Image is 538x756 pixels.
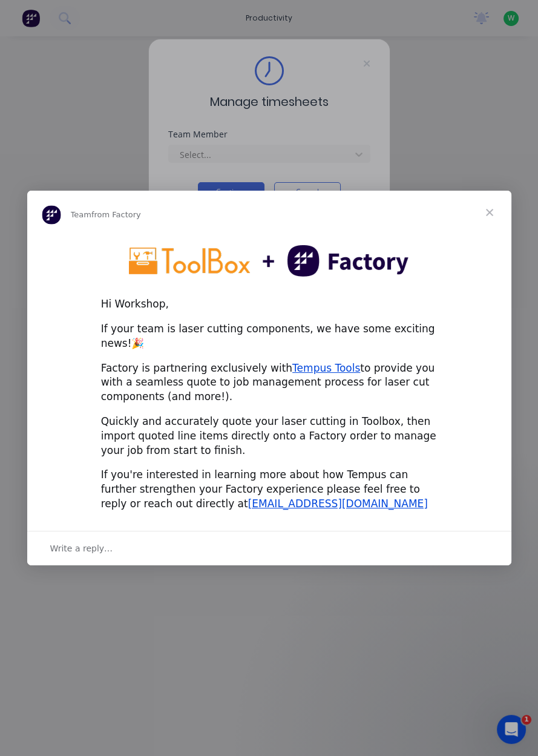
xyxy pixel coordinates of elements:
span: Team [71,210,91,219]
a: [EMAIL_ADDRESS][DOMAIN_NAME] [248,498,428,510]
span: from Factory [91,210,141,219]
img: Profile image for Team [42,205,61,225]
div: Quickly and accurately quote your laser cutting in Toolbox, then import quoted line items directl... [101,415,438,458]
div: Open conversation and reply [27,531,511,565]
a: Tempus Tools [292,362,360,374]
div: Factory is partnering exclusively with to provide you with a seamless quote to job management pro... [101,361,438,404]
div: If your team is laser cutting components, we have some exciting news!🎉 [101,322,438,351]
span: Write a reply… [50,541,113,556]
span: Close [468,191,511,234]
div: Hi Workshop, [101,297,438,312]
div: If you're interested in learning more about how Tempus can further strengthen your Factory experi... [101,468,438,511]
